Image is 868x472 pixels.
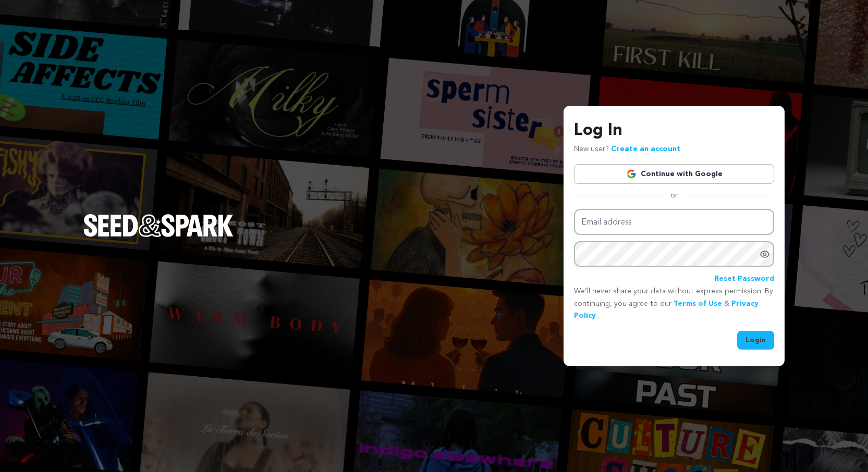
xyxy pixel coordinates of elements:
h3: Log In [574,118,774,143]
button: Login [737,331,774,350]
a: Show password as plain text. Warning: this will display your password on the screen. [760,249,770,259]
a: Reset Password [714,273,774,285]
p: We’ll never share your data without express permission. By continuing, you agree to our & . [574,285,774,322]
p: New user? [574,143,680,156]
a: Terms of Use [674,300,722,307]
img: Google logo [626,169,637,179]
input: Email address [574,209,774,235]
a: Continue with Google [574,164,774,184]
a: Create an account [611,145,680,153]
a: Seed&Spark Homepage [83,214,234,258]
img: Seed&Spark Logo [83,214,234,237]
span: or [664,190,684,201]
